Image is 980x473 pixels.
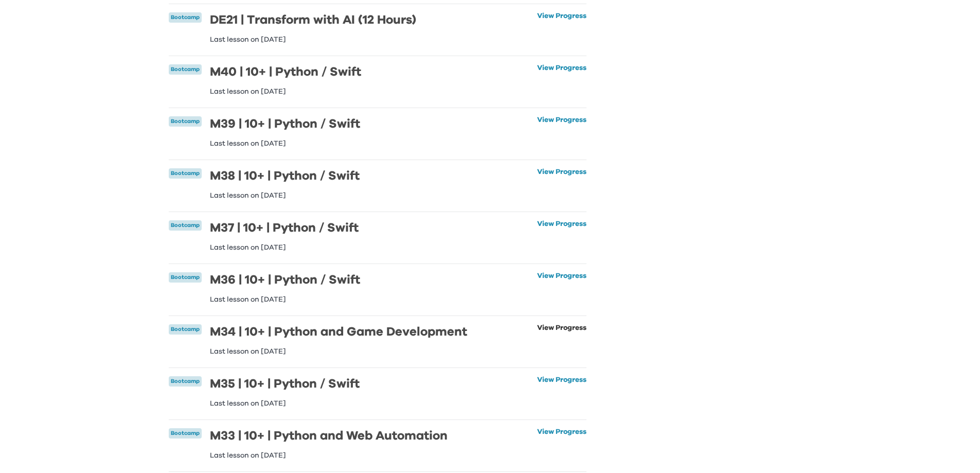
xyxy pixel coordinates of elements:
[171,273,200,282] p: Bootcamp
[171,117,200,126] p: Bootcamp
[210,64,361,80] h6: M40 | 10+ | Python / Swift
[210,220,359,236] h6: M37 | 10+ | Python / Swift
[210,428,448,444] h6: M33 | 10+ | Python and Web Automation
[210,296,360,303] p: Last lesson on [DATE]
[210,12,416,28] h6: DE21 | Transform with AI (12 Hours)
[537,64,586,95] a: View Progress
[210,400,360,407] p: Last lesson on [DATE]
[537,116,586,147] a: View Progress
[210,88,361,95] p: Last lesson on [DATE]
[171,325,200,334] p: Bootcamp
[210,348,467,355] p: Last lesson on [DATE]
[210,36,416,43] p: Last lesson on [DATE]
[210,452,448,459] p: Last lesson on [DATE]
[537,272,586,303] a: View Progress
[210,244,359,251] p: Last lesson on [DATE]
[210,168,360,184] h6: M38 | 10+ | Python / Swift
[537,376,586,407] a: View Progress
[171,221,200,230] p: Bootcamp
[537,12,586,43] a: View Progress
[210,272,360,288] h6: M36 | 10+ | Python / Swift
[210,140,360,147] p: Last lesson on [DATE]
[171,65,200,74] p: Bootcamp
[537,324,586,355] a: View Progress
[171,429,200,438] p: Bootcamp
[171,13,200,22] p: Bootcamp
[537,168,586,199] a: View Progress
[210,192,360,199] p: Last lesson on [DATE]
[171,169,200,178] p: Bootcamp
[210,376,360,392] h6: M35 | 10+ | Python / Swift
[210,324,467,340] h6: M34 | 10+ | Python and Game Development
[210,116,360,132] h6: M39 | 10+ | Python / Swift
[537,220,586,251] a: View Progress
[537,428,586,459] a: View Progress
[171,377,200,386] p: Bootcamp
